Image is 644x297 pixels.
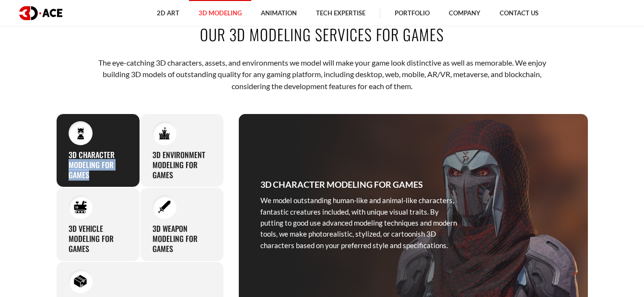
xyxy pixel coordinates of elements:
[260,195,457,251] p: We model outstanding human-like and animal-like characters, fantastic creatures included, with un...
[74,126,87,139] img: 3D Character Modeling for Games
[74,201,87,214] img: 3D Vehicle Modeling for Games
[69,224,128,253] h3: 3D Vehicle Modeling for Games
[152,150,211,180] h3: 3D Environment Modeling for Games
[86,57,558,92] p: The eye-catching 3D characters, assets, and environments we model will make your game look distin...
[19,6,62,20] img: logo dark
[152,224,211,253] h3: 3D Weapon Modeling for Games
[74,274,87,287] img: 3D Props Modeling for Games
[158,126,171,139] img: 3D Environment Modeling for Games
[69,150,128,180] h3: 3D Character Modeling for Games
[260,178,423,191] h3: 3D Character Modeling for Games
[158,201,171,214] img: 3D Weapon Modeling for Games
[56,23,588,45] h2: OUR 3D MODELING SERVICES FOR GAMES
